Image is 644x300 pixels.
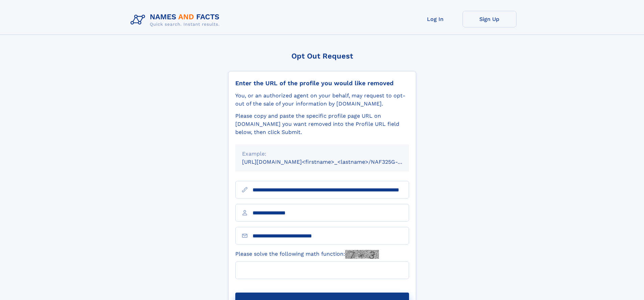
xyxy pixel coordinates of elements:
img: Logo Names and Facts [128,11,225,29]
div: Opt Out Request [228,52,416,60]
a: Log In [408,11,462,27]
small: [URL][DOMAIN_NAME]<firstname>_<lastname>/NAF325G-xxxxxxxx [242,159,422,165]
label: Please solve the following math function: [235,250,379,259]
a: Sign Up [462,11,517,27]
div: Please copy and paste the specific profile page URL on [DOMAIN_NAME] you want removed into the Pr... [235,112,409,136]
div: You, or an authorized agent on your behalf, may request to opt-out of the sale of your informatio... [235,92,409,108]
div: Enter the URL of the profile you would like removed [235,79,409,87]
div: Example: [242,150,402,158]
